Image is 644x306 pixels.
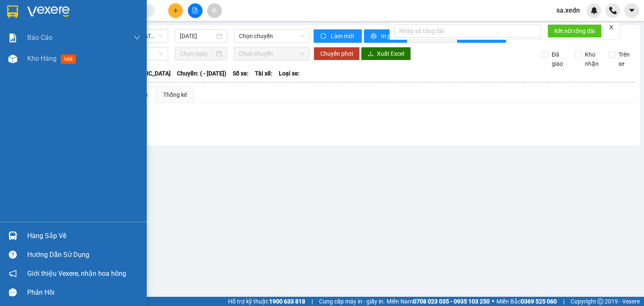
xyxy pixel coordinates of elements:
span: | [312,297,313,306]
strong: 1900 633 818 [269,298,305,305]
span: Chọn chuyến [239,47,305,60]
img: phone-icon [609,7,617,14]
div: Phản hồi [27,286,140,299]
button: syncLàm mới [314,29,362,43]
button: downloadXuất Excel [361,47,411,60]
span: caret-down [628,7,636,14]
button: file-add [188,3,203,18]
button: aim [207,3,222,18]
span: plus [173,8,179,13]
input: Nhập số tổng đài [394,24,541,38]
span: Làm mới [331,31,355,41]
span: Cung cấp máy in - giấy in: [319,297,384,306]
span: question-circle [9,251,17,259]
span: Giới thiệu Vexere, nhận hoa hồng [27,268,126,279]
span: In phơi [381,31,400,41]
div: Thống kê [163,90,187,99]
button: plus [168,3,183,18]
span: Hỗ trợ kỹ thuật: [228,297,305,306]
span: down [134,34,140,41]
span: Kho hàng [27,54,57,62]
span: Kho nhận [582,50,602,68]
strong: 0708 023 035 - 0935 103 250 [413,298,490,305]
img: warehouse-icon [8,231,17,240]
span: sync [320,33,327,40]
div: Hướng dẫn sử dụng [27,249,140,261]
span: message [9,288,17,296]
span: mới [61,54,76,64]
img: warehouse-icon [8,54,17,63]
strong: 0369 525 060 [521,298,557,305]
button: caret-down [624,3,639,18]
input: 12/09/2025 [180,31,214,41]
button: Kết nối tổng đài [548,24,602,38]
span: file-add [192,8,198,13]
span: | [563,297,564,306]
span: Chuyến: ( - [DATE]) [177,69,226,78]
span: Loại xe: [279,69,300,78]
span: Báo cáo [27,32,52,43]
span: copyright [597,298,603,304]
img: logo-vxr [7,5,18,18]
div: Hàng sắp về [27,230,140,242]
span: Miền Nam [387,297,490,306]
span: Số xe: [233,69,249,78]
span: close [608,24,614,30]
button: printerIn phơi [364,29,407,43]
span: Kết nối tổng đài [554,26,595,36]
span: printer [371,33,378,40]
span: Miền Bắc [496,297,557,306]
input: Chọn ngày [180,49,214,58]
img: solution-icon [8,34,17,42]
span: Đã giao [548,50,569,68]
img: icon-new-feature [590,7,598,14]
span: Trên xe [615,50,636,68]
span: Chọn chuyến [239,30,305,42]
button: Chuyển phơi [314,47,360,60]
span: notification [9,270,17,277]
span: aim [211,8,217,13]
span: Tài xế: [255,69,273,78]
span: ⚪️ [492,300,494,303]
span: sa.xedn [550,5,587,16]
